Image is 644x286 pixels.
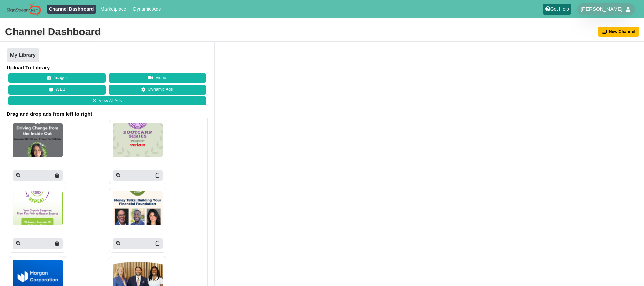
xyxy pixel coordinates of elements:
[113,123,163,157] img: P250x250 image processing20250818 804745 1pvy546
[7,111,208,118] span: Drag and drop ads from left to right
[8,73,106,83] button: Images
[130,5,163,14] a: Dynamic Ads
[581,6,622,12] span: [PERSON_NAME]
[113,191,163,225] img: P250x250 image processing20250814 804745 1rjtuej
[47,5,96,14] a: Channel Dashboard
[109,73,206,83] button: Video
[7,64,208,71] h4: Upload To Library
[7,3,41,16] img: Sign Stream.NET
[7,48,39,62] a: My Library
[598,27,639,37] button: New Channel
[8,96,206,106] a: View All Ads
[5,25,101,38] div: Channel Dashboard
[13,123,63,157] img: P250x250 image processing20250821 913637 koreyu
[8,85,106,95] button: WEB
[13,191,63,225] img: P250x250 image processing20250818 804745 1tjzl0h
[109,85,206,95] a: Dynamic Ads
[543,4,571,15] a: Get Help
[98,5,129,14] a: Marketplace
